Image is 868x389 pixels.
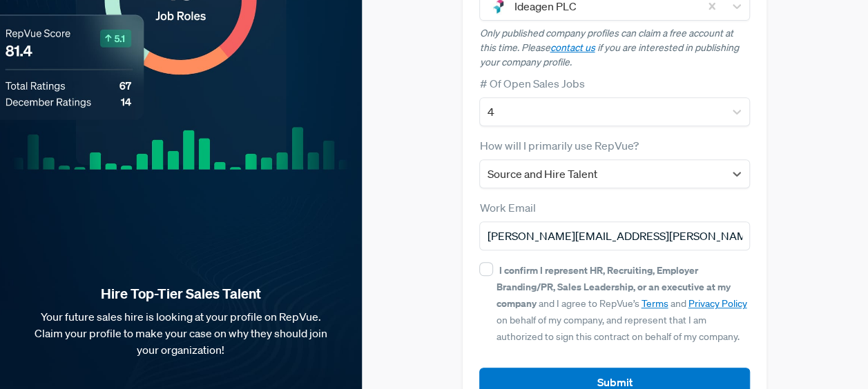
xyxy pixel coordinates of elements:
input: Email [479,221,750,250]
strong: Hire Top-Tier Sales Talent [22,285,340,303]
p: Only published company profiles can claim a free account at this time. Please if you are interest... [479,26,750,70]
p: Your future sales hire is looking at your profile on RepVue. Claim your profile to make your case... [22,308,340,358]
a: Privacy Policy [688,297,746,310]
label: Work Email [479,199,535,216]
label: How will I primarily use RepVue? [479,137,638,154]
span: and I agree to RepVue’s and on behalf of my company, and represent that I am authorized to sign t... [496,264,746,343]
a: Terms [641,297,668,310]
a: contact us [550,41,595,54]
label: # Of Open Sales Jobs [479,75,584,92]
strong: I confirm I represent HR, Recruiting, Employer Branding/PR, Sales Leadership, or an executive at ... [496,263,730,310]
